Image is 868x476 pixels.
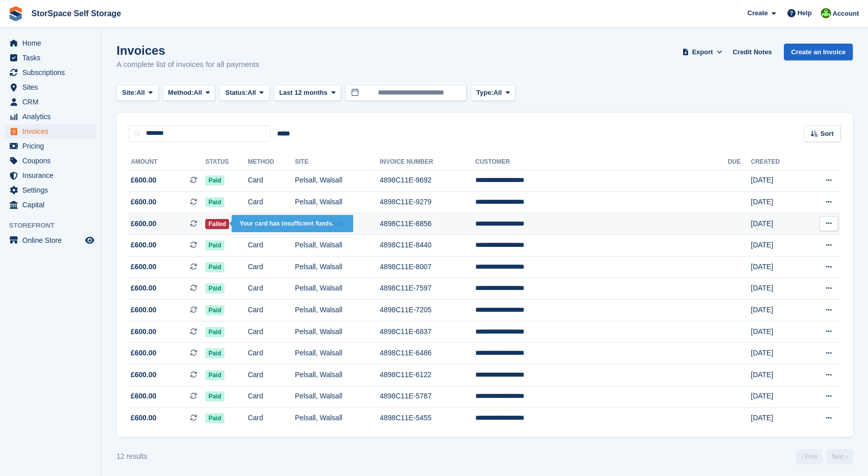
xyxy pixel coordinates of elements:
span: £600.00 [131,413,157,423]
span: £600.00 [131,370,157,380]
span: Capital [22,198,83,212]
span: Home [22,36,83,50]
span: Help [798,8,812,18]
button: Site: All [117,85,159,101]
a: Credit Notes [729,44,776,60]
span: Online Store [22,233,83,247]
td: Card [248,321,295,343]
span: £600.00 [131,305,157,315]
td: 4898C11E-6122 [380,364,476,386]
td: Card [248,213,295,235]
a: menu [5,80,96,94]
a: Next [826,449,853,464]
td: 4898C11E-8007 [380,257,476,278]
span: Paid [205,305,224,315]
td: [DATE] [751,170,803,192]
span: All [248,88,256,98]
span: Paid [205,370,224,380]
td: [DATE] [751,192,803,213]
span: Sort [820,129,834,139]
a: menu [5,198,96,212]
span: Insurance [22,168,83,182]
td: Card [248,386,295,408]
td: Pelsall, Walsall [295,321,380,343]
td: Card [248,257,295,278]
td: [DATE] [751,386,803,408]
th: Method [248,154,295,170]
th: Amount [129,154,205,170]
a: StorSpace Self Storage [27,5,125,22]
td: 4898C11E-6837 [380,321,476,343]
a: Previous [796,449,822,464]
a: menu [5,233,96,247]
td: 4898C11E-6486 [380,343,476,364]
a: menu [5,51,96,65]
td: 4898C11E-9279 [380,192,476,213]
a: menu [5,183,96,197]
a: menu [5,139,96,153]
span: Pricing [22,139,83,153]
span: Method: [168,88,194,98]
th: Due [728,154,750,170]
button: Last 12 months [274,85,341,101]
td: [DATE] [751,278,803,300]
a: menu [5,109,96,124]
span: Settings [22,183,83,197]
td: Card [248,170,295,192]
td: Card [248,300,295,321]
a: Create an Invoice [784,44,853,60]
span: All [494,88,502,98]
td: [DATE] [751,321,803,343]
span: CRM [22,95,83,109]
td: 4898C11E-8440 [380,235,476,257]
span: £600.00 [131,218,157,229]
span: Paid [205,240,224,250]
span: Account [833,9,859,19]
span: Analytics [22,109,83,124]
th: Created [751,154,803,170]
th: Invoice Number [380,154,476,170]
td: [DATE] [751,343,803,364]
span: £600.00 [131,240,157,250]
span: Paid [205,262,224,272]
button: Export [680,44,725,60]
span: £600.00 [131,348,157,358]
span: Paid [205,197,224,207]
span: Paid [205,348,224,358]
h1: Invoices [117,44,259,57]
span: Invoices [22,124,83,138]
td: 4898C11E-9692 [380,170,476,192]
span: Status: [225,88,247,98]
a: menu [5,36,96,50]
button: Status: All [219,85,269,101]
td: Pelsall, Walsall [295,364,380,386]
span: Subscriptions [22,65,83,80]
a: menu [5,65,96,80]
td: Card [248,278,295,300]
a: menu [5,95,96,109]
td: [DATE] [751,257,803,278]
td: Pelsall, Walsall [295,386,380,408]
span: Failed [205,219,229,229]
button: Method: All [163,85,216,101]
td: Card [248,364,295,386]
td: Card [248,343,295,364]
td: 4898C11E-5787 [380,386,476,408]
a: Preview store [84,234,96,246]
td: [DATE] [751,235,803,257]
span: Paid [205,283,224,294]
td: 4898C11E-7597 [380,278,476,300]
td: Pelsall, Walsall [295,278,380,300]
td: Pelsall, Walsall [295,213,380,235]
span: Paid [205,413,224,423]
span: Create [747,8,768,18]
td: [DATE] [751,300,803,321]
span: Paid [205,175,224,186]
span: Last 12 months [279,88,327,98]
span: All [136,88,145,98]
span: £600.00 [131,197,157,207]
div: 12 results [117,451,147,462]
button: Type: All [471,85,515,101]
td: [DATE] [751,213,803,235]
span: Site: [122,88,136,98]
